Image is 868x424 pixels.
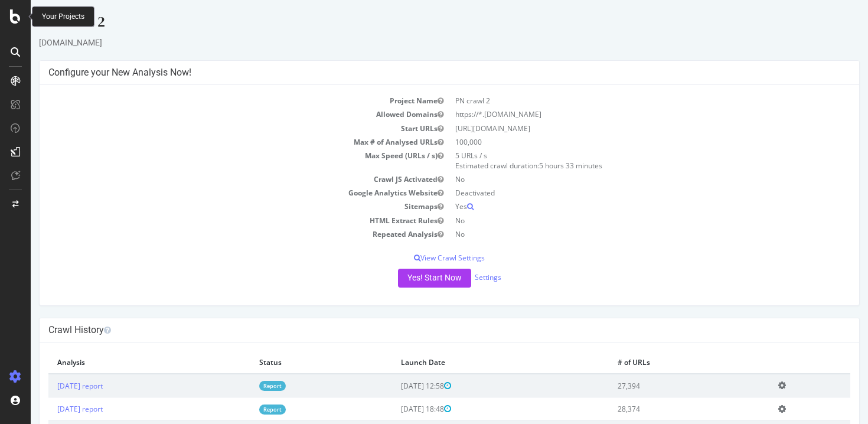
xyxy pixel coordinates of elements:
td: Deactivated [419,186,820,200]
th: Launch Date [361,351,578,374]
a: Report [229,381,255,391]
td: 27,394 [578,374,739,397]
td: [URL][DOMAIN_NAME] [419,122,820,135]
td: 28,374 [578,397,739,420]
th: Analysis [18,351,220,374]
a: Settings [444,272,471,282]
a: [DATE] report [27,381,72,391]
h4: Crawl History [18,324,820,336]
td: PN crawl 2 [419,94,820,107]
td: HTML Extract Rules [18,214,419,227]
h4: Configure your New Analysis Now! [18,67,820,79]
td: No [419,172,820,186]
th: # of URLs [578,351,739,374]
div: [DOMAIN_NAME] [8,37,829,48]
th: Status [220,351,361,374]
td: 100,000 [419,135,820,149]
td: https://*.[DOMAIN_NAME] [419,107,820,121]
span: [DATE] 12:58 [370,381,420,391]
td: Google Analytics Website [18,186,419,200]
td: Start URLs [18,122,419,135]
span: 5 hours 33 minutes [508,161,572,171]
div: Your Projects [42,12,84,22]
span: [DATE] 18:48 [370,404,420,414]
p: View Crawl Settings [18,253,820,263]
a: [DATE] report [27,404,72,414]
td: 5 URLs / s Estimated crawl duration: [419,149,820,172]
td: No [419,227,820,241]
td: Yes [419,200,820,213]
td: No [419,214,820,227]
td: Sitemaps [18,200,419,213]
button: Yes! Start Now [367,269,440,288]
td: Project Name [18,94,419,107]
td: Max Speed (URLs / s) [18,149,419,172]
td: Allowed Domains [18,107,419,121]
div: PN crawl 2 [8,12,829,37]
td: Max # of Analysed URLs [18,135,419,149]
td: Repeated Analysis [18,227,419,241]
td: Crawl JS Activated [18,172,419,186]
a: Report [229,405,255,415]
